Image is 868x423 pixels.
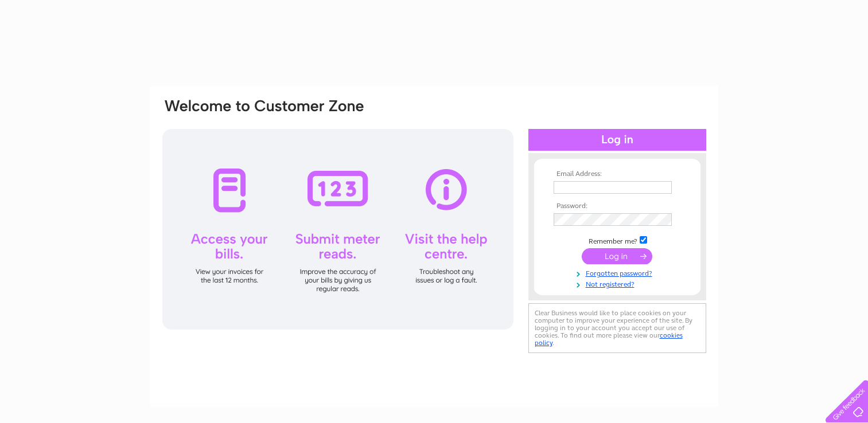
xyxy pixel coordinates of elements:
a: Forgotten password? [554,267,684,278]
a: Not registered? [554,278,684,289]
input: Submit [582,248,652,264]
th: Email Address: [551,170,684,178]
div: Clear Business would like to place cookies on your computer to improve your experience of the sit... [528,303,706,353]
th: Password: [551,202,684,210]
a: cookies policy [535,331,683,347]
td: Remember me? [551,234,684,246]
